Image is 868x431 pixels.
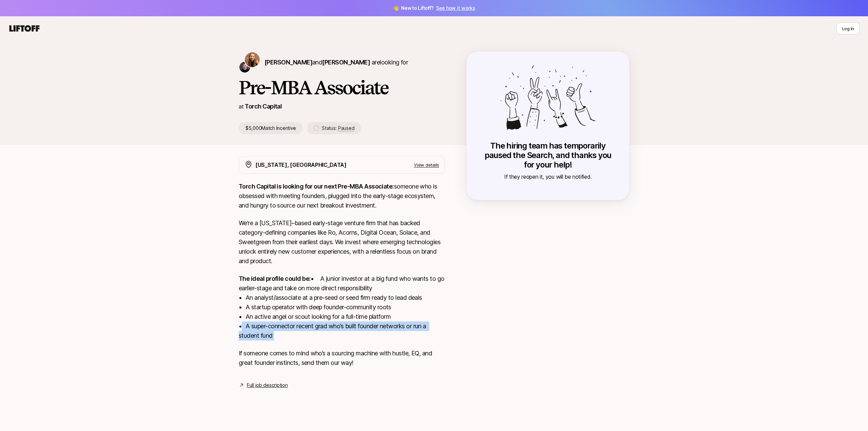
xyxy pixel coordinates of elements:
[480,172,616,181] p: If they reopen it, you will be notified.
[393,4,475,12] span: 👋 New to Liftoff?
[264,58,408,67] p: are looking for
[239,218,445,266] p: We’re a [US_STATE]–based early-stage venture firm that has backed category-defining companies lik...
[245,52,260,67] img: Katie Reiner
[480,141,616,170] p: The hiring team has temporarily paused the Search, and thanks you for your help!
[239,274,445,340] p: • A junior investor at a big fund who wants to go earlier-stage and take on more direct responsib...
[338,125,354,131] span: Paused
[836,22,860,35] button: Log in
[436,5,475,11] a: See how it works
[255,160,347,169] p: [US_STATE], [GEOGRAPHIC_DATA]
[239,102,243,111] p: at
[247,381,288,389] a: Full job description
[322,124,354,132] p: Status:
[239,77,445,98] h1: Pre-MBA Associate
[239,349,445,368] p: If someone comes to mind who’s a sourcing machine with hustle, EQ, and great founder instincts, s...
[239,275,311,282] strong: The ideal profile could be:
[312,59,370,66] span: and
[239,182,445,210] p: someone who is obsessed with meeting founders, plugged into the early-stage ecosystem, and hungry...
[322,59,370,66] span: [PERSON_NAME]
[245,103,282,110] a: Torch Capital
[239,183,394,190] strong: Torch Capital is looking for our next Pre-MBA Associate:
[264,59,312,66] span: [PERSON_NAME]
[239,62,250,73] img: Christopher Harper
[414,161,439,168] p: View details
[239,122,303,134] p: $5,000 Match Incentive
